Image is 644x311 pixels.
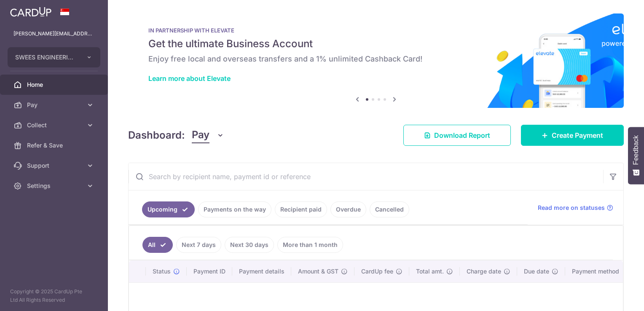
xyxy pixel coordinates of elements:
h4: Dashboard: [128,128,185,143]
p: IN PARTNERSHIP WITH ELEVATE [148,27,604,34]
th: Payment ID [187,260,232,282]
a: Next 7 days [176,237,221,253]
a: Next 30 days [225,237,274,253]
img: Renovation banner [128,13,624,108]
span: Settings [27,182,83,190]
a: Read more on statuses [538,204,613,212]
span: Refer & Save [27,141,83,150]
span: SWEES ENGINEERING CO (PTE.) LTD. [15,53,78,62]
span: Status [153,267,171,276]
button: Feedback - Show survey [628,127,644,184]
a: Payments on the way [198,201,271,217]
span: Home [27,80,83,89]
span: Amount & GST [298,267,338,276]
a: Download Report [403,125,511,146]
img: CardUp [10,7,51,17]
h5: Get the ultimate Business Account [148,37,604,51]
a: All [142,237,173,253]
span: Due date [524,267,549,276]
h6: Enjoy free local and overseas transfers and a 1% unlimited Cashback Card! [148,54,604,64]
p: [PERSON_NAME][EMAIL_ADDRESS][DOMAIN_NAME] [13,29,94,38]
a: Upcoming [142,201,195,217]
a: More than 1 month [277,237,343,253]
span: Download Report [434,130,490,140]
span: Read more on statuses [538,204,605,212]
span: Pay [192,127,209,143]
th: Payment details [232,260,291,282]
span: Support [27,161,83,170]
span: Create Payment [552,130,603,140]
button: Pay [192,127,224,143]
span: Charge date [467,267,501,276]
a: Create Payment [521,125,624,146]
button: SWEES ENGINEERING CO (PTE.) LTD. [8,47,100,67]
th: Payment method [565,260,629,282]
span: Feedback [632,135,640,165]
a: Learn more about Elevate [148,74,231,83]
span: CardUp fee [361,267,393,276]
a: Overdue [330,201,366,217]
span: Total amt. [416,267,444,276]
a: Recipient paid [275,201,327,217]
a: Cancelled [370,201,409,217]
input: Search by recipient name, payment id or reference [129,163,603,190]
span: Pay [27,101,83,109]
span: Collect [27,121,83,129]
